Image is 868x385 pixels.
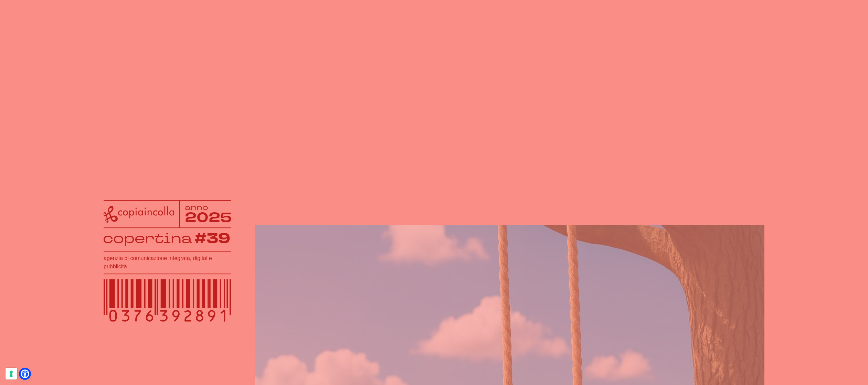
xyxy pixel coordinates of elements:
[185,202,208,212] tspan: anno
[6,368,17,379] button: Le tue preferenze relative al consenso per le tecnologie di tracciamento
[103,229,192,247] tspan: copertina
[185,208,232,227] tspan: 2025
[21,370,29,378] a: Open Accessibility Menu
[194,229,230,248] tspan: #39
[104,254,231,271] h1: agenzia di comunicazione integrata, digital e pubblicità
